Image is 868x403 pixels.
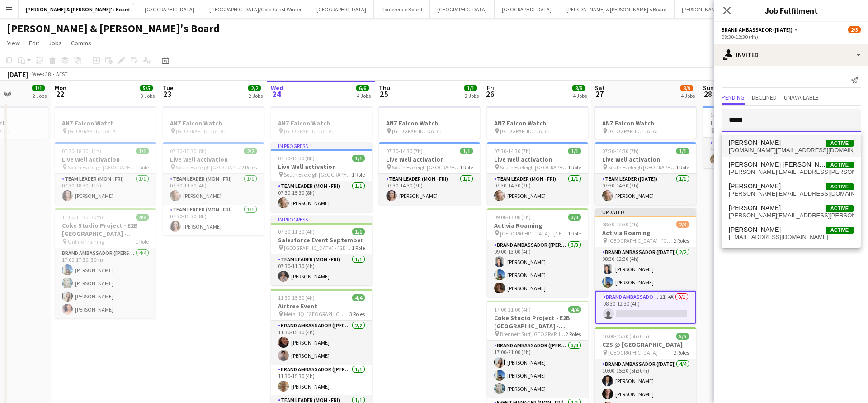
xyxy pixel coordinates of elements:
div: 3 Jobs [141,92,155,99]
app-card-role: Team Leader (Mon - Fri)1/107:30-14:30 (7h)[PERSON_NAME] [487,174,588,205]
div: In progress07:30-11:30 (4h)1/1Salesforce Event September [GEOGRAPHIC_DATA] - [GEOGRAPHIC_DATA]1 R... [271,216,372,285]
span: 1 Role [460,164,473,171]
span: 08:30-12:30 (4h) [602,221,639,228]
app-job-card: Updated08:30-12:30 (4h)2/3Activia Roaming [GEOGRAPHIC_DATA] - [GEOGRAPHIC_DATA]2 RolesBrand Ambas... [595,208,696,324]
button: [GEOGRAPHIC_DATA] [430,0,495,18]
span: Edit [29,39,39,47]
div: ANZ Falcon Watch [GEOGRAPHIC_DATA] [487,106,588,139]
span: [GEOGRAPHIC_DATA] [68,128,118,134]
div: AEST [56,71,68,77]
span: 1 Role [136,164,149,171]
span: Tue [163,84,173,92]
div: 4 Jobs [681,92,695,99]
div: ANZ Falcon Watch [GEOGRAPHIC_DATA] [163,106,264,139]
span: Meta HQ, [GEOGRAPHIC_DATA] [284,311,349,317]
span: South Eveleigh [GEOGRAPHIC_DATA] [176,164,241,171]
span: Fri [487,84,494,92]
span: Active [826,183,854,190]
app-card-role: Brand Ambassador ([PERSON_NAME])3/309:00-13:00 (4h)[PERSON_NAME][PERSON_NAME][PERSON_NAME] [487,240,588,297]
app-job-card: 09:00-13:00 (4h)3/3Activia Roaming [GEOGRAPHIC_DATA] - [GEOGRAPHIC_DATA]1 RoleBrand Ambassador ([... [487,208,588,297]
app-card-role: Team Leader ([DATE])1/114:30-18:30 (4h)[PERSON_NAME] [703,138,804,168]
span: 1/1 [32,85,45,91]
span: jesse_bridges@icloud.com [729,190,854,197]
span: 17:00-21:00 (4h) [494,306,531,313]
span: 07:30-18:30 (11h) [62,148,101,154]
span: jessica.dinis@hotmail.com [729,168,854,176]
span: 8/8 [572,85,585,91]
h3: ANZ Falcon Watch [379,119,480,127]
button: [GEOGRAPHIC_DATA] [309,0,374,18]
span: Active [826,162,854,168]
app-job-card: In progress07:30-15:30 (8h)1/1Live Well activation South Eveleigh [GEOGRAPHIC_DATA]1 RoleTeam Lea... [271,142,372,212]
div: 2 Jobs [33,92,47,99]
h3: Live Well activation [163,155,264,163]
app-card-role: Team Leader (Mon - Fri)1/107:30-15:30 (8h)[PERSON_NAME] [271,181,372,212]
span: 3/3 [568,214,581,221]
span: South Eveleigh [GEOGRAPHIC_DATA] [68,164,136,171]
h3: ANZ Falcon Watch [163,119,264,127]
div: 08:30-12:30 (4h) [722,34,861,40]
app-job-card: 07:30-14:30 (7h)1/1Live Well activation South Eveleigh [GEOGRAPHIC_DATA]1 RoleTeam Leader (Mon - ... [487,142,588,205]
span: Jessica Bernardino Dinis [729,161,826,168]
div: 2 Jobs [249,92,263,99]
span: 27 [594,89,605,99]
span: 14:30-18:30 (4h) [710,111,747,118]
app-job-card: 07:30-14:30 (7h)1/1Live Well activation South Eveleigh [GEOGRAPHIC_DATA]1 RoleTeam Leader (Mon - ... [379,142,480,205]
span: 2/3 [848,26,861,33]
app-card-role: Brand Ambassador ([PERSON_NAME])4/417:00-17:30 (30m)[PERSON_NAME][PERSON_NAME][PERSON_NAME][PERSO... [55,248,156,318]
a: Jobs [45,37,66,49]
div: 14:30-18:30 (4h)1/1Live Well activation South Eveleigh [GEOGRAPHIC_DATA]1 RoleTeam Leader ([DATE]... [703,106,804,168]
span: [GEOGRAPHIC_DATA] [392,128,442,134]
h3: Activia Roaming [487,221,588,230]
span: 11:30-15:30 (4h) [278,294,315,301]
span: 4/4 [568,306,581,313]
app-job-card: 17:00-17:30 (30m)4/4Coke Studio Project - E2B [GEOGRAPHIC_DATA] - [GEOGRAPHIC_DATA] - BRIEFING CA... [55,208,156,318]
app-job-card: 07:30-15:30 (8h)2/2Live Well activation South Eveleigh [GEOGRAPHIC_DATA]2 RolesTeam Leader (Mon -... [163,142,264,235]
span: Jessica Trueman [729,226,781,234]
a: View [4,37,24,49]
span: Unavailable [784,94,819,101]
app-job-card: 07:30-18:30 (11h)1/1Live Well activation South Eveleigh [GEOGRAPHIC_DATA]1 RoleTeam Leader (Mon -... [55,142,156,205]
span: 1/1 [464,85,477,91]
span: 1/1 [568,148,581,154]
div: In progress [271,142,372,149]
a: Edit [25,37,43,49]
app-job-card: ANZ Falcon Watch [GEOGRAPHIC_DATA] [379,106,480,139]
span: 07:30-15:30 (8h) [170,148,207,154]
span: 1/1 [136,148,149,154]
span: 07:30-15:30 (8h) [278,155,315,162]
span: 26 [486,89,494,99]
span: Declined [752,94,777,101]
button: [GEOGRAPHIC_DATA] [495,0,559,18]
h3: ANZ Falcon Watch [55,119,156,127]
a: Comms [67,37,95,49]
h3: Salesforce Event September [271,236,372,244]
div: 4 Jobs [357,92,371,99]
app-job-card: ANZ Falcon Watch [GEOGRAPHIC_DATA] [595,106,696,139]
span: 22 [53,89,66,99]
span: 5/5 [140,85,153,91]
span: Sun [703,84,714,92]
span: [GEOGRAPHIC_DATA] - [GEOGRAPHIC_DATA] [500,230,568,237]
h3: ANZ Falcon Watch [595,119,696,127]
span: 8/9 [680,85,693,91]
span: Brand Ambassador (Saturday) [722,26,793,33]
h3: Live Well activation [595,155,696,163]
div: ANZ Falcon Watch [GEOGRAPHIC_DATA] [271,106,372,139]
div: In progress [271,216,372,223]
div: 07:30-14:30 (7h)1/1Live Well activation South Eveleigh [GEOGRAPHIC_DATA]1 RoleTeam Leader ([DATE]... [595,142,696,205]
app-card-role: Team Leader (Mon - Fri)1/107:30-15:30 (8h)[PERSON_NAME] [163,205,264,235]
span: [GEOGRAPHIC_DATA] - [GEOGRAPHIC_DATA] [284,245,352,251]
span: 1/1 [676,148,689,154]
h3: Live Well activation [271,163,372,171]
button: Conference Board [374,0,430,18]
span: Thu [379,84,390,92]
span: South Eveleigh [GEOGRAPHIC_DATA] [608,164,676,171]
